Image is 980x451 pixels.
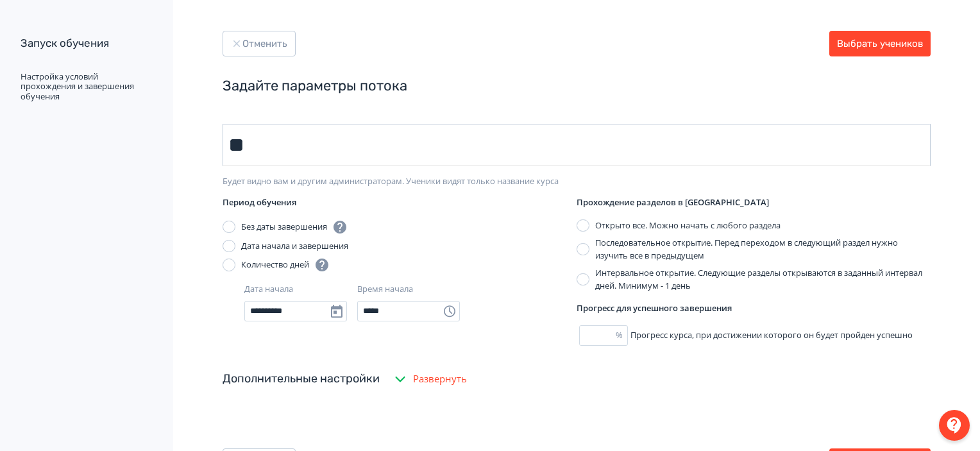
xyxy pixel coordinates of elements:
[244,283,293,296] div: Дата начала
[223,77,931,96] div: Задайте параметры потока
[357,283,413,296] div: Время начала
[223,31,296,56] button: Отменить
[595,267,931,292] div: Интервальное открытие. Следующие разделы открываются в заданный интервал дней. Минимум - 1 день
[577,325,931,346] div: Прогресс курса, при достижении которого он будет пройден успешно
[223,196,577,209] div: Период обучения
[413,371,467,386] span: Развернуть
[223,176,931,187] div: Будет видно вам и другим администраторам. Ученики видят только название курса
[595,237,931,262] div: Последовательное открытие. Перед переходом в следующий раздел нужно изучить все в предыдущем
[241,219,348,235] div: Без даты завершения
[577,302,931,315] div: Прогресс для успешного завершения
[616,329,628,342] div: %
[21,36,150,51] div: Запуск обучения
[21,72,150,102] div: Настройка условий прохождения и завершения обучения
[223,370,380,387] div: Дополнительные настройки
[390,366,469,392] button: Развернуть
[595,219,781,232] div: Открыто все. Можно начать с любого раздела
[241,257,330,273] div: Количество дней
[241,240,348,253] div: Дата начала и завершения
[829,31,931,56] button: Выбрать учеников
[577,196,931,209] div: Прохождение разделов в [GEOGRAPHIC_DATA]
